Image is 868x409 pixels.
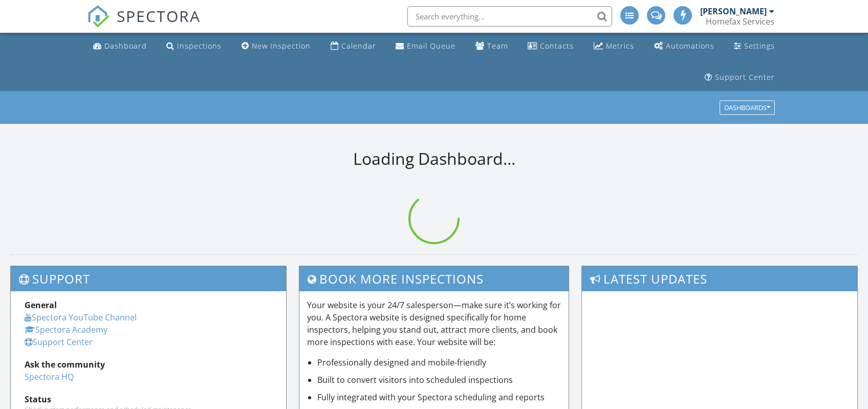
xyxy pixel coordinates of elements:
div: Status [25,393,272,405]
div: Support Center [715,72,775,82]
a: Email Queue [392,37,460,56]
input: Search everything... [407,6,612,27]
a: Contacts [524,37,578,56]
a: Metrics [590,37,638,56]
a: Support Center [701,68,779,87]
a: Settings [730,37,779,56]
a: New Inspection [237,37,315,56]
div: Automations [666,41,714,51]
a: Spectora YouTube Channel [25,312,137,323]
a: Spectora HQ [25,371,74,382]
strong: General [25,299,57,311]
li: Fully integrated with your Spectora scheduling and reports [317,391,561,403]
a: Automations (Advanced) [650,37,719,56]
span: SPECTORA [117,5,201,27]
button: Dashboards [720,101,775,115]
div: Email Queue [407,41,455,51]
img: The Best Home Inspection Software - Spectora [87,5,110,28]
div: New Inspection [252,41,311,51]
a: Calendar [327,37,380,56]
div: Contacts [540,41,574,51]
div: Dashboard [104,41,147,51]
a: Dashboard [89,37,151,56]
div: Inspections [177,41,222,51]
a: Spectora Academy [25,324,107,335]
a: SPECTORA [87,14,201,35]
div: Settings [744,41,775,51]
div: Metrics [606,41,634,51]
h3: Latest Updates [582,266,857,291]
li: Professionally designed and mobile-friendly [317,356,561,369]
a: Inspections [162,37,226,56]
a: Team [471,37,512,56]
div: Calendar [341,41,376,51]
div: Ask the community [25,358,272,371]
div: Dashboards [724,104,770,112]
div: Homefax Services [706,16,774,27]
h3: Support [11,266,286,291]
div: [PERSON_NAME] [700,6,767,16]
h3: Book More Inspections [299,266,569,291]
div: Team [487,41,508,51]
p: Your website is your 24/7 salesperson—make sure it’s working for you. A Spectora website is desig... [307,299,561,348]
li: Built to convert visitors into scheduled inspections [317,374,561,386]
a: Support Center [25,336,93,348]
